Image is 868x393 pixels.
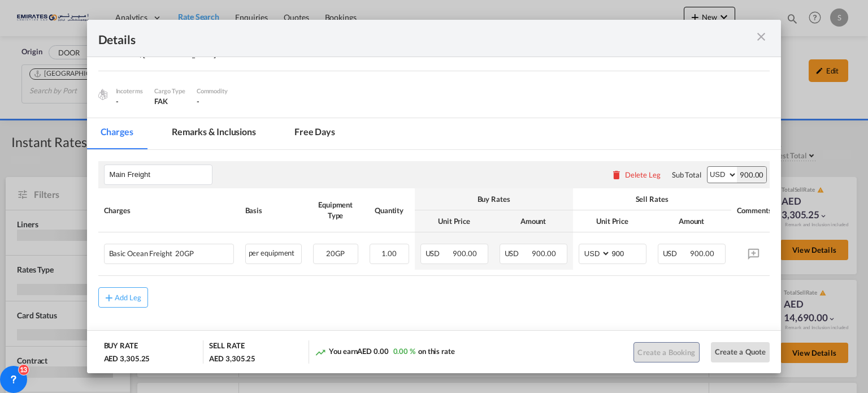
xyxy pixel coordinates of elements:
[115,294,142,301] div: Add Leg
[103,292,115,303] md-icon: icon-plus md-link-fg s20
[97,88,109,101] img: cargo.png
[209,353,255,364] div: AED 3,305.25
[104,353,150,364] div: AED 3,305.25
[532,249,555,258] span: 900.00
[611,170,661,179] button: Delete Leg
[315,346,455,358] div: You earn on this rate
[453,249,476,258] span: 900.00
[715,347,766,356] span: Create a Quote
[731,188,776,232] th: Comments
[737,167,766,183] div: 900.00
[370,205,409,215] div: Quantity
[209,340,244,353] div: SELL RATE
[109,244,199,258] div: Basic Ocean Freight
[326,249,345,258] span: 20GP
[625,170,661,179] div: Delete Leg
[116,96,143,106] div: -
[611,244,646,261] input: 900
[110,166,212,183] input: Leg Name
[393,347,415,356] span: 0.00 %
[87,118,360,149] md-pagination-wrapper: Use the left and right arrow keys to navigate between tabs
[711,342,770,362] button: Create a Quote
[690,249,714,258] span: 900.00
[505,249,531,258] span: USD
[415,210,494,232] th: Unit Price
[381,249,397,258] span: 1.00
[172,249,194,258] span: 20GP
[87,118,147,149] md-tab-item: Charges
[315,347,326,358] md-icon: icon-trending-up
[494,210,573,232] th: Amount
[313,200,358,220] div: Equipment Type
[104,340,138,353] div: BUY RATE
[245,205,302,215] div: Basis
[672,170,701,180] div: Sub Total
[754,30,768,44] md-icon: icon-close m-3 fg-AAA8AD cursor
[158,118,270,149] md-tab-item: Remarks & Inclusions
[245,244,302,264] div: per equipment
[426,249,452,258] span: USD
[98,287,148,308] button: Add Leg
[652,210,731,232] th: Amount
[633,342,699,362] button: Create a Booking
[154,86,185,96] div: Cargo Type
[357,347,388,356] span: AED 0.00
[611,169,622,180] md-icon: icon-delete
[104,205,234,215] div: Charges
[281,118,349,149] md-tab-item: Free days
[197,86,228,96] div: Commodity
[663,249,689,258] span: USD
[579,194,726,204] div: Sell Rates
[573,210,652,232] th: Unit Price
[197,97,199,106] span: -
[98,31,703,45] div: Details
[154,96,185,106] div: FAK
[420,194,567,204] div: Buy Rates
[116,86,143,96] div: Incoterms
[87,20,782,374] md-dialog: Port of Loading ...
